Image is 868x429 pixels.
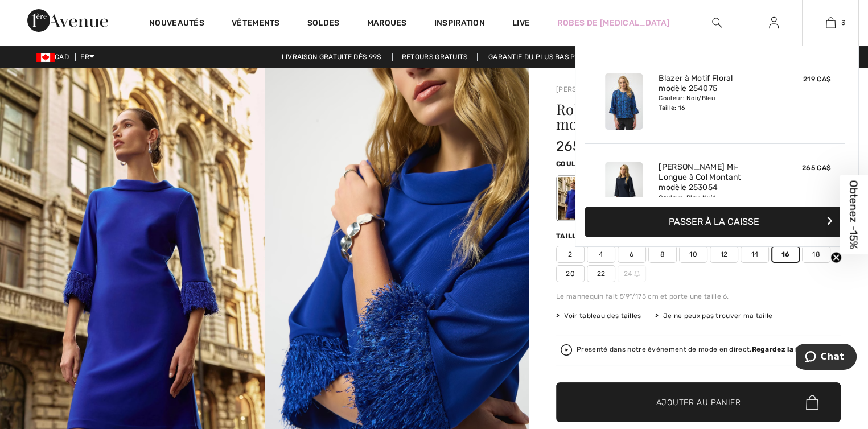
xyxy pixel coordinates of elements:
[802,164,831,172] span: 265 CA$
[659,162,771,193] a: [PERSON_NAME] Mi-Longue à Col Montant modèle 253054
[587,265,615,282] span: 22
[618,265,646,282] span: 24
[634,271,640,277] img: ring-m.svg
[848,180,861,249] span: Obtenez -15%
[803,75,831,83] span: 219 CA$
[840,175,868,254] div: Obtenez -15%Close teaser
[710,246,738,263] span: 12
[679,246,707,263] span: 10
[796,344,857,372] iframe: Ouvre un widget dans lequel vous pouvez chatter avec l’un de nos agents
[36,53,73,61] span: CAD
[741,246,769,263] span: 14
[556,85,613,93] a: [PERSON_NAME]
[712,16,722,30] img: recherche
[655,311,773,321] div: Je ne peux pas trouver ma taille
[556,311,641,321] span: Voir tableau des tailles
[605,162,643,218] img: Robe Droite Mi-Longue à Col Montant modèle 253054
[659,193,771,212] div: Couleur: Bleu Nuit Taille: 16
[149,18,204,30] a: Nouveautés
[307,18,340,30] a: Soldes
[561,344,572,356] img: Regardez la rediffusion
[556,102,793,131] h1: Robe droite mi-longue à col montant Modèle 253054
[367,18,407,30] a: Marques
[556,291,841,302] div: Le mannequin fait 5'9"/175 cm et porte une taille 6.
[841,18,845,28] span: 3
[751,345,834,353] strong: Regardez la rediffusion
[512,17,530,29] a: Live
[760,16,788,30] a: Se connecter
[802,246,830,263] span: 18
[557,17,669,29] a: Robes de [MEDICAL_DATA]
[434,18,485,30] span: Inspiration
[659,94,771,112] div: Couleur: Noir/Bleu Taille: 16
[36,53,55,62] img: Canadian Dollar
[556,265,585,282] span: 20
[618,246,646,263] span: 6
[806,395,818,410] img: Bag.svg
[826,16,836,30] img: Mon panier
[392,53,478,61] a: Retours gratuits
[605,73,643,130] img: Blazer à Motif Floral modèle 254075
[558,177,587,220] div: Saphir Royal 163
[232,18,280,30] a: Vêtements
[659,73,771,94] a: Blazer à Motif Floral modèle 254075
[556,382,841,422] button: Ajouter au panier
[587,246,615,263] span: 4
[273,53,390,61] a: Livraison gratuite dès 99$
[769,16,779,30] img: Mes infos
[27,9,108,32] img: 1ère Avenue
[80,53,94,61] span: FR
[556,160,593,168] span: Couleur:
[656,397,741,409] span: Ajouter au panier
[830,252,842,263] button: Close teaser
[556,246,585,263] span: 2
[648,246,677,263] span: 8
[585,207,849,237] button: Passer à la caisse
[771,246,800,263] span: 16
[479,53,596,61] a: Garantie du plus bas prix
[556,138,611,154] span: 265 CA$
[803,16,858,30] a: 3
[577,346,834,353] div: Presenté dans notre événement de mode en direct.
[556,231,755,241] div: Taille ([GEOGRAPHIC_DATA]/[GEOGRAPHIC_DATA]):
